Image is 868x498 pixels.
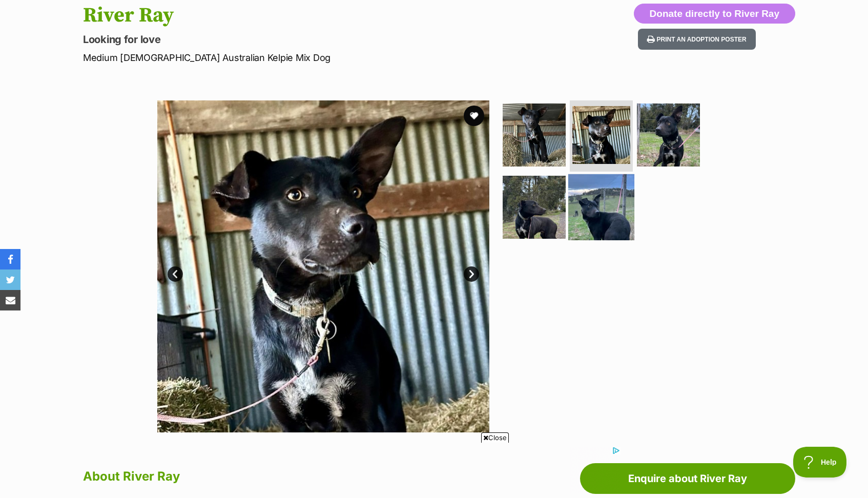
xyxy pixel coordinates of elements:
[464,266,479,282] a: Next
[634,4,795,24] button: Donate directly to River Ray
[572,106,630,164] img: Photo of River Ray
[168,266,183,282] a: Prev
[157,100,489,432] img: Photo of River Ray
[503,103,566,167] img: Photo of River Ray
[568,174,634,240] img: Photo of River Ray
[83,51,516,65] p: Medium [DEMOGRAPHIC_DATA] Australian Kelpie Mix Dog
[247,447,621,493] iframe: Advertisement
[83,465,506,488] h2: About River Ray
[637,103,700,167] img: Photo of River Ray
[83,4,516,27] h1: River Ray
[793,447,848,478] iframe: Help Scout Beacon - Open
[83,32,516,47] p: Looking for love
[638,29,756,50] button: Print an adoption poster
[503,176,566,239] img: Photo of River Ray
[481,432,509,443] span: Close
[464,106,484,126] button: favourite
[580,463,795,494] a: Enquire about River Ray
